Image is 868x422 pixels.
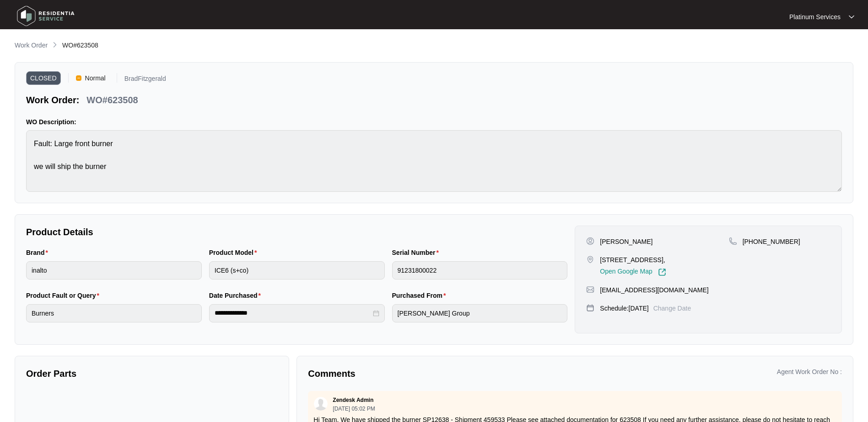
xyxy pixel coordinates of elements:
span: CLOSED [26,71,61,85]
p: [EMAIL_ADDRESS][DOMAIN_NAME] [600,285,708,295]
p: Agent Work Order No : [777,367,842,376]
img: map-pin [586,255,594,264]
label: Brand [26,248,52,257]
img: user.svg [314,397,328,411]
textarea: Fault: Large front burner we will ship the burner [26,130,842,192]
label: Serial Number [392,248,442,257]
input: Date Purchased [215,308,371,318]
p: WO#623508 [86,94,138,106]
p: Platinum Services [789,12,841,21]
img: user-pin [586,237,594,245]
img: map-pin [729,237,737,245]
p: Product Details [26,226,567,238]
img: map-pin [586,304,594,312]
p: [PHONE_NUMBER] [743,237,800,246]
p: Work Order [15,41,48,50]
p: [PERSON_NAME] [600,237,652,246]
span: Normal [81,71,109,85]
p: Order Parts [26,367,278,380]
input: Product Model [209,261,385,280]
p: WO Description: [26,117,842,127]
img: map-pin [586,285,594,294]
span: WO#623508 [62,42,98,49]
input: Purchased From [392,304,568,322]
p: BradFitzgerald [124,75,166,85]
p: Comments [308,367,568,380]
input: Serial Number [392,261,568,280]
p: Change Date [653,304,691,313]
label: Product Fault or Query [26,291,103,300]
img: residentia service logo [14,2,78,30]
img: chevron-right [51,41,59,48]
input: Brand [26,261,202,280]
p: Work Order: [26,94,79,106]
label: Product Model [209,248,261,257]
input: Product Fault or Query [26,304,202,322]
img: Vercel Logo [76,75,81,81]
p: [DATE] 05:02 PM [333,406,375,411]
p: Zendesk Admin [333,396,373,404]
label: Date Purchased [209,291,264,300]
label: Purchased From [392,291,450,300]
p: [STREET_ADDRESS], [600,255,666,264]
a: Open Google Map [600,268,666,276]
img: dropdown arrow [849,15,854,19]
p: Schedule: [DATE] [600,304,648,313]
a: Work Order [13,41,49,51]
img: Link-External [658,268,666,276]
